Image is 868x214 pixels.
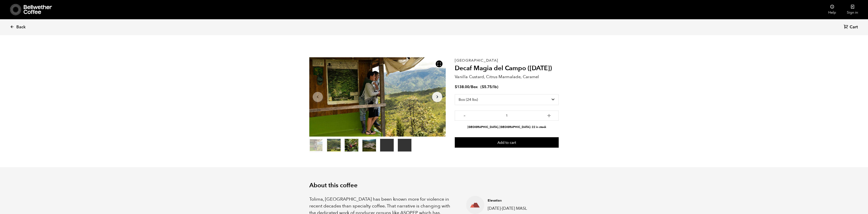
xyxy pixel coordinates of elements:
[469,84,471,89] span: /
[398,139,411,151] video: Your browser does not support the video tag.
[546,113,552,117] button: +
[471,84,478,89] span: Box
[309,182,559,189] h2: About this coffee
[462,113,467,117] button: -
[455,84,469,89] bdi: 138.00
[482,84,492,89] bdi: 5.75
[455,74,559,80] p: Vanilla Custard, Citrus Marmalade, Caramel
[482,84,484,89] span: $
[380,139,394,151] video: Your browser does not support the video tag.
[455,84,457,89] span: $
[455,125,559,129] li: [GEOGRAPHIC_DATA], [GEOGRAPHIC_DATA]: 22 in stock
[480,84,498,89] span: ( )
[488,198,552,203] h4: Elevation
[844,24,859,30] a: Cart
[16,24,26,30] span: Back
[850,24,858,30] span: Cart
[455,137,559,148] button: Add to cart
[455,65,559,72] h2: Decaf Magia del Campo ([DATE])
[492,84,497,89] span: /lb
[488,205,552,212] p: [DATE]-[DATE] MASL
